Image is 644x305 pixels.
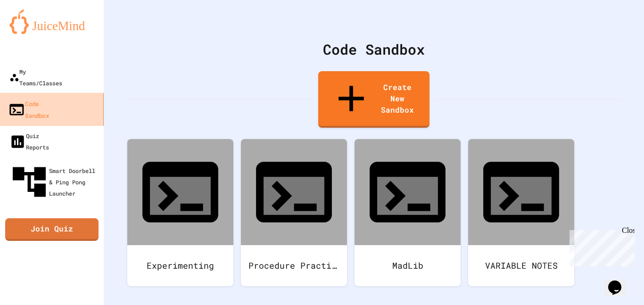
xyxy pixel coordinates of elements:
div: Procedure Practice [241,245,347,286]
div: Code Sandbox [127,39,620,60]
a: MadLib [355,139,461,286]
div: MadLib [355,245,461,286]
div: Smart Doorbell & Ping Pong Launcher [9,162,100,202]
div: Quiz Reports [9,130,49,153]
a: Join Quiz [5,218,99,241]
a: Experimenting [127,139,233,286]
div: VARIABLE NOTES [468,245,574,286]
div: My Teams/Classes [9,66,62,89]
a: Procedure Practice [241,139,347,286]
a: VARIABLE NOTES [468,139,574,286]
iframe: chat widget [604,267,635,296]
a: Create New Sandbox [318,71,429,128]
iframe: chat widget [566,226,635,266]
div: Experimenting [127,245,233,286]
img: logo-orange.svg [9,9,94,34]
div: Chat with us now!Close [4,4,65,60]
div: Code Sandbox [8,98,49,121]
